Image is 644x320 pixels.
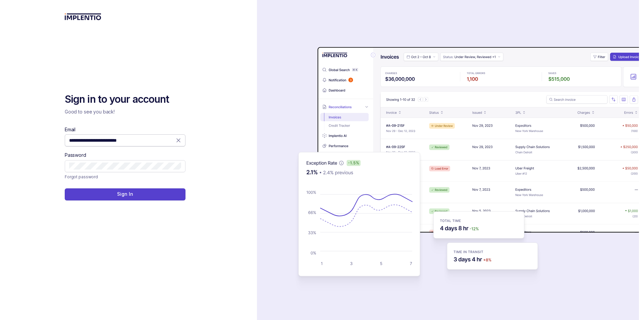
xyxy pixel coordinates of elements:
[65,13,101,20] img: logo
[65,108,185,115] p: Good to see you back!
[65,93,185,106] h2: Sign in to your account
[65,174,98,180] a: Link Forgot password
[117,191,133,197] p: Sign In
[65,188,185,200] button: Sign In
[65,152,86,158] label: Password
[65,174,98,180] p: Forgot password
[65,126,75,133] label: Email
